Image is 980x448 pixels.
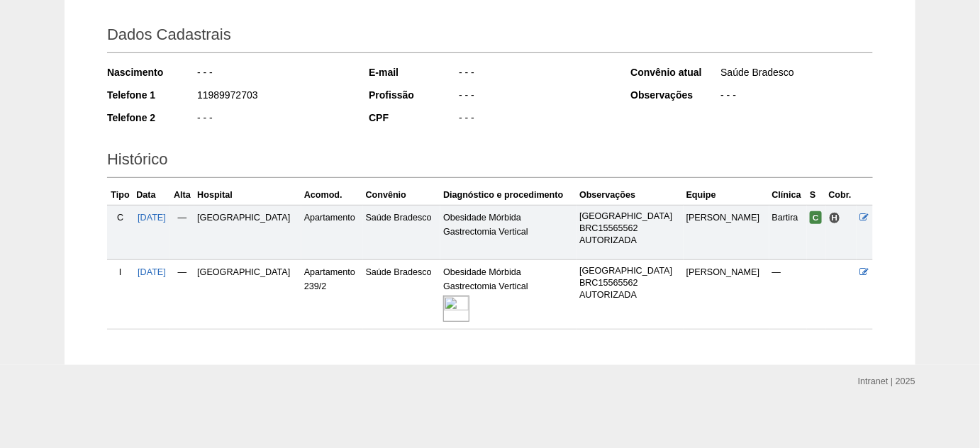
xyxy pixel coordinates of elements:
td: [GEOGRAPHIC_DATA] [194,205,301,259]
h2: Dados Cadastrais [107,21,873,53]
th: Acomod. [301,185,363,206]
th: Diagnóstico e procedimento [440,185,577,206]
td: Apartamento [301,205,363,259]
td: [PERSON_NAME] [684,260,769,330]
th: S [807,185,826,206]
td: Saúde Bradesco [363,205,441,259]
a: [DATE] [138,213,166,223]
th: Clínica [769,185,807,206]
div: - - - [457,65,611,83]
td: [PERSON_NAME] [684,205,769,259]
td: Saúde Bradesco [363,260,441,330]
div: Saúde Bradesco [719,65,873,83]
div: Telefone 1 [107,88,196,102]
td: — [769,260,807,330]
th: Observações [577,185,684,206]
div: I [110,265,130,279]
div: 11989972703 [196,88,350,106]
div: C [110,211,130,225]
td: Bartira [769,205,807,259]
th: Data [133,185,170,206]
div: Observações [630,88,719,102]
th: Equipe [684,185,769,206]
div: CPF [369,111,457,125]
th: Alta [170,185,194,206]
td: Obesidade Mórbida Gastrectomia Vertical [440,205,577,259]
td: — [170,260,194,330]
div: Profissão [369,88,457,102]
p: [GEOGRAPHIC_DATA] BRC15565562 AUTORIZADA [579,211,681,247]
h2: Histórico [107,145,873,178]
th: Convênio [363,185,441,206]
th: Cobr. [826,185,857,206]
div: - - - [719,88,873,106]
span: Confirmada [810,211,822,224]
div: - - - [457,111,611,128]
td: [GEOGRAPHIC_DATA] [194,260,301,330]
div: Telefone 2 [107,111,196,125]
th: Hospital [194,185,301,206]
p: [GEOGRAPHIC_DATA] BRC15565562 AUTORIZADA [579,265,681,301]
div: E-mail [369,65,457,79]
div: Intranet | 2025 [858,374,915,388]
div: - - - [196,65,350,83]
div: Nascimento [107,65,196,79]
span: Hospital [829,212,841,224]
td: Apartamento 239/2 [301,260,363,330]
td: Obesidade Mórbida Gastrectomia Vertical [440,260,577,330]
th: Tipo [107,185,133,206]
div: Convênio atual [630,65,719,79]
a: [DATE] [138,267,166,277]
div: - - - [196,111,350,128]
div: - - - [457,88,611,106]
td: — [170,205,194,259]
